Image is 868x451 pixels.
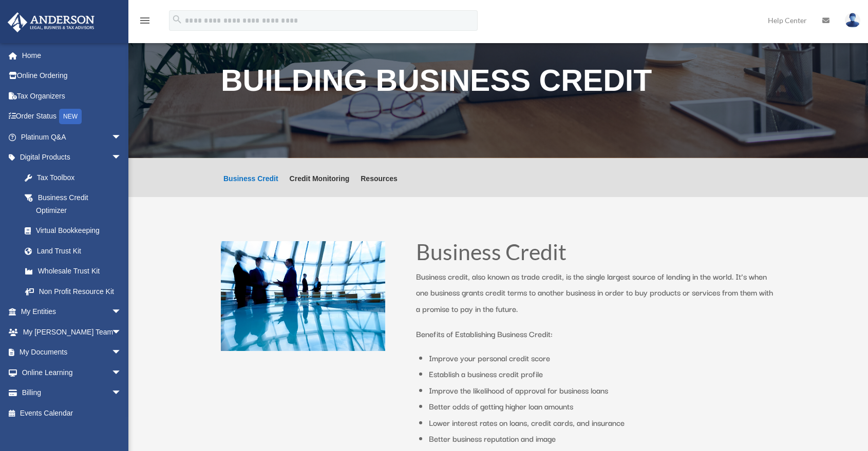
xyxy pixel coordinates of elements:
i: search [172,14,183,25]
a: My Entitiesarrow_drop_down [7,302,137,322]
img: Anderson Advisors Platinum Portal [5,12,98,32]
p: Business credit, also known as trade credit, is the single largest source of lending in the world... [416,268,776,326]
li: Improve the likelihood of approval for business loans [429,382,776,399]
a: Order StatusNEW [7,106,137,127]
div: Non Profit Resource Kit [36,285,124,298]
a: Online Learningarrow_drop_down [7,362,137,383]
p: Benefits of Establishing Business Credit: [416,326,776,342]
a: Tax Toolbox [14,167,137,188]
span: arrow_drop_down [111,127,132,148]
a: Land Trust Kit [14,241,137,261]
div: Tax Toolbox [36,171,124,184]
li: Establish a business credit profile [429,366,776,382]
span: arrow_drop_down [111,342,132,363]
a: menu [139,18,151,27]
a: Business Credit Optimizer [14,188,132,221]
div: Business Credit Optimizer [36,191,119,217]
a: Non Profit Resource Kit [14,281,137,302]
span: arrow_drop_down [111,362,132,383]
li: Improve your personal credit score [429,350,776,366]
a: My Documentsarrow_drop_down [7,342,137,363]
a: Online Ordering [7,66,137,86]
a: Events Calendar [7,403,137,423]
a: Virtual Bookkeeping [14,221,137,241]
div: Land Trust Kit [36,245,124,258]
span: arrow_drop_down [111,322,132,343]
span: arrow_drop_down [111,302,132,323]
a: Business Credit [223,175,278,197]
a: Wholesale Trust Kit [14,261,137,282]
li: Better odds of getting higher loan amounts [429,398,776,415]
img: business people talking in office [221,241,385,351]
a: Home [7,45,137,66]
a: Billingarrow_drop_down [7,383,137,403]
li: Better business reputation and image [429,430,776,447]
a: Digital Productsarrow_drop_down [7,147,137,168]
img: User Pic [845,13,860,28]
div: Virtual Bookkeeping [36,224,124,237]
li: Lower interest rates on loans, credit cards, and insurance [429,415,776,431]
a: Tax Organizers [7,86,137,106]
a: Platinum Q&Aarrow_drop_down [7,127,137,147]
i: menu [139,14,151,27]
a: Resources [361,175,398,197]
div: Wholesale Trust Kit [36,265,124,278]
span: arrow_drop_down [111,383,132,404]
a: Credit Monitoring [290,175,350,197]
h1: Business Credit [416,241,776,268]
div: NEW [59,109,82,124]
span: arrow_drop_down [111,147,132,168]
a: My [PERSON_NAME] Teamarrow_drop_down [7,322,137,342]
h1: Building Business Credit [221,66,776,101]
